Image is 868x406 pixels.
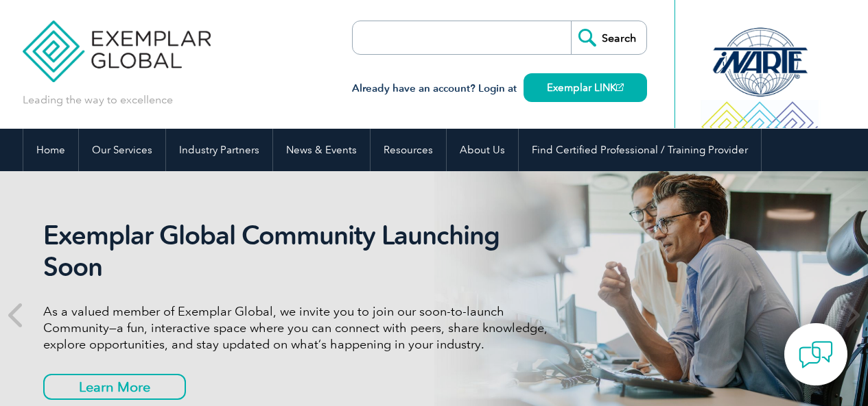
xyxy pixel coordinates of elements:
[43,374,186,400] a: Learn More
[43,303,558,353] p: As a valued member of Exemplar Global, we invite you to join our soon-to-launch Community—a fun, ...
[519,129,761,171] a: Find Certified Professional / Training Provider
[352,80,647,97] h3: Already have an account? Login at
[79,129,165,171] a: Our Services
[371,129,446,171] a: Resources
[571,21,646,54] input: Search
[23,92,173,107] p: Leading the way to excellence
[447,129,518,171] a: About Us
[23,129,78,171] a: Home
[616,84,624,91] img: open_square.png
[799,338,833,372] img: contact-chat.png
[524,73,647,102] a: Exemplar LINK
[273,129,370,171] a: News & Events
[166,129,272,171] a: Industry Partners
[43,220,558,283] h2: Exemplar Global Community Launching Soon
